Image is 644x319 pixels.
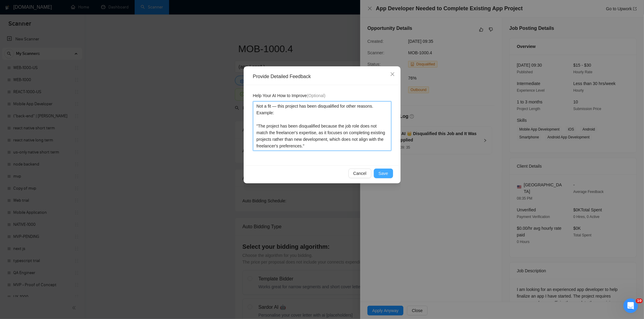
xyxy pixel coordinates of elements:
[253,73,396,80] div: Provide Detailed Feedback
[379,170,388,177] span: Save
[384,66,401,83] button: Close
[253,101,391,151] textarea: Not a fit — this project has been disqualified for other reasons. Example: "The project has been ...
[307,93,325,98] span: (Optional)
[390,72,395,77] span: close
[353,170,367,177] span: Cancel
[374,169,393,178] button: Save
[623,298,638,313] iframe: Intercom live chat
[253,92,325,99] span: Help Your AI How to Improve
[636,298,643,303] span: 10
[348,169,371,178] button: Cancel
